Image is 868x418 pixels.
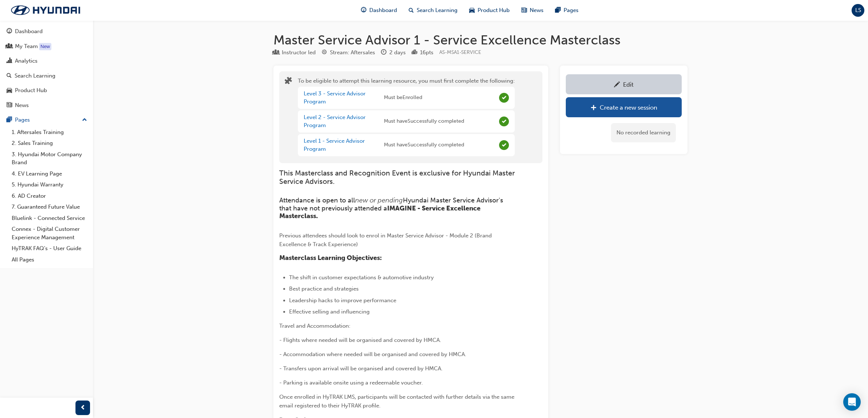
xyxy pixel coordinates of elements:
span: pencil-icon [614,82,620,89]
span: puzzle-icon [285,78,292,86]
a: 4. EV Learning Page [9,168,90,180]
a: 7. Guaranteed Future Value [9,201,90,213]
a: Level 3 - Service Advisor Program [304,90,366,105]
span: podium-icon [412,50,417,56]
span: Attendance is open to all [279,196,355,204]
a: 1. Aftersales Training [9,127,90,138]
a: My Team [3,40,90,53]
div: Create a new session [600,104,657,111]
span: news-icon [7,102,12,109]
span: Must have Successfully completed [384,117,464,126]
span: LS [855,6,861,15]
span: Best practice and strategies [289,285,359,292]
span: Must have Successfully completed [384,141,464,149]
span: Leadership hacks to improve performance [289,297,396,304]
a: Bluelink - Connected Service [9,213,90,224]
span: Travel and Accommodation: [279,323,350,329]
a: 3. Hyundai Motor Company Brand [9,149,90,168]
a: pages-iconPages [549,3,584,18]
a: guage-iconDashboard [355,3,403,18]
button: Pages [3,113,90,127]
span: Complete [499,140,509,150]
span: - Accommodation where needed will be organised and covered by HMCA. [279,351,466,358]
span: chart-icon [7,58,12,64]
a: Search Learning [3,69,90,83]
span: prev-icon [80,403,86,413]
span: Product Hub [478,6,510,15]
span: people-icon [7,43,12,50]
span: Must be Enrolled [384,94,422,102]
h1: Master Service Advisor 1 - Service Excellence Masterclass [273,32,688,48]
span: IMAGINE - Service Excellence Masterclass. [279,204,482,220]
a: Level 2 - Service Advisor Program [304,114,366,129]
div: Duration [381,48,406,57]
div: No recorded learning [611,123,676,142]
span: - Parking is available onsite using a redeemable voucher. [279,379,423,386]
a: Analytics [3,54,90,68]
div: Type [273,48,316,57]
div: Tooltip anchor [39,43,51,50]
div: Analytics [15,57,38,65]
span: up-icon [82,115,87,125]
a: search-iconSearch Learning [403,3,463,18]
span: news-icon [521,6,527,15]
div: News [15,101,29,110]
div: To be eligible to attempt this learning resource, you must first complete the following: [298,77,515,158]
div: Stream [322,48,375,57]
span: - Flights where needed will be organised and covered by HMCA. [279,337,441,343]
a: Level 1 - Service Advisor Program [304,138,365,153]
span: Masterclass Learning Objectives: [279,254,382,262]
span: clock-icon [381,50,386,56]
span: News [530,6,544,15]
a: News [3,99,90,112]
span: Complete [499,117,509,126]
span: target-icon [322,50,327,56]
span: car-icon [7,87,12,94]
span: Previous attendees should look to enrol in Master Service Advisor - Module 2 (Brand Excellence & ... [279,232,493,248]
span: search-icon [409,6,414,15]
span: new or pending [355,196,403,204]
div: My Team [15,42,38,51]
a: Create a new session [566,97,682,117]
a: 5. Hyundai Warranty [9,179,90,190]
div: Edit [623,81,634,88]
span: plus-icon [591,104,597,112]
button: DashboardMy TeamAnalyticsSearch LearningProduct HubNews [3,23,90,113]
a: news-iconNews [515,3,549,18]
div: Search Learning [15,72,55,80]
span: - Transfers upon arrival will be organised and covered by HMCA. [279,365,443,372]
a: Connex - Digital Customer Experience Management [9,224,90,243]
div: Pages [15,116,30,124]
a: 2. Sales Training [9,138,90,149]
span: learningResourceType_INSTRUCTOR_LED-icon [273,50,279,56]
span: car-icon [469,6,475,15]
span: guage-icon [7,28,12,35]
span: pages-icon [7,117,12,123]
a: car-iconProduct Hub [463,3,515,18]
div: Product Hub [15,86,47,95]
span: guage-icon [361,6,366,15]
a: Product Hub [3,84,90,97]
div: 16 pts [420,48,433,57]
span: Dashboard [369,6,397,15]
a: All Pages [9,254,90,265]
span: The shift in customer expectations & automotive industry [289,274,434,281]
a: 6. AD Creator [9,190,90,202]
div: Open Intercom Messenger [843,393,861,411]
span: Effective selling and influencing [289,308,370,315]
span: pages-icon [555,6,561,15]
span: This Masterclass and Recognition Event is exclusive for Hyundai Master Service Advisors. [279,169,517,186]
span: Once enrolled in HyTRAK LMS, participants will be contacted with further details via the same ema... [279,394,516,409]
img: Trak [4,3,87,18]
div: Instructor led [282,48,316,57]
div: Stream: Aftersales [330,48,375,57]
span: Search Learning [417,6,458,15]
a: Edit [566,74,682,94]
button: LS [852,4,864,17]
div: Dashboard [15,27,43,36]
span: search-icon [7,73,12,79]
span: Hyundai Master Service Advisor's that have not previously attended a [279,196,505,212]
div: 2 days [389,48,406,57]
